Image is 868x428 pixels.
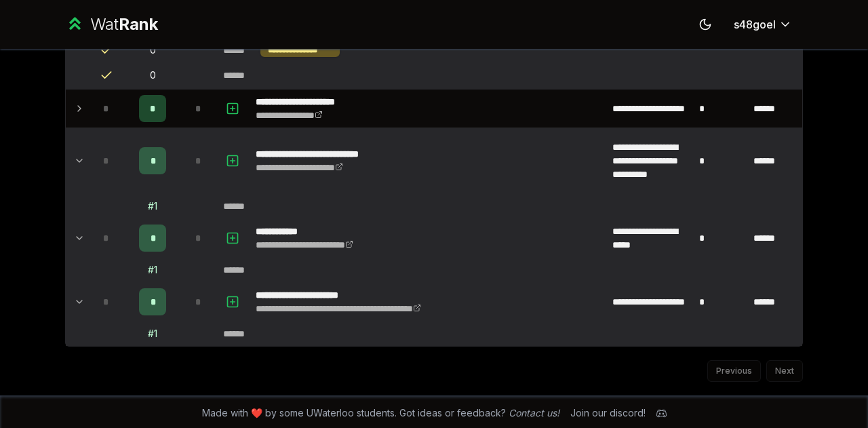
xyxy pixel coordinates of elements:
[570,406,646,420] div: Join our discord!
[148,327,157,341] div: # 1
[734,16,776,33] span: s48goel
[509,407,559,419] a: Contact us!
[119,14,158,34] span: Rank
[723,12,803,37] button: s48goel
[125,63,180,87] td: 0
[90,14,158,35] div: Wat
[148,199,157,213] div: # 1
[148,263,157,277] div: # 1
[65,14,158,35] a: WatRank
[125,37,180,62] td: 0
[202,406,559,420] span: Made with ❤️ by some UWaterloo students. Got ideas or feedback?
